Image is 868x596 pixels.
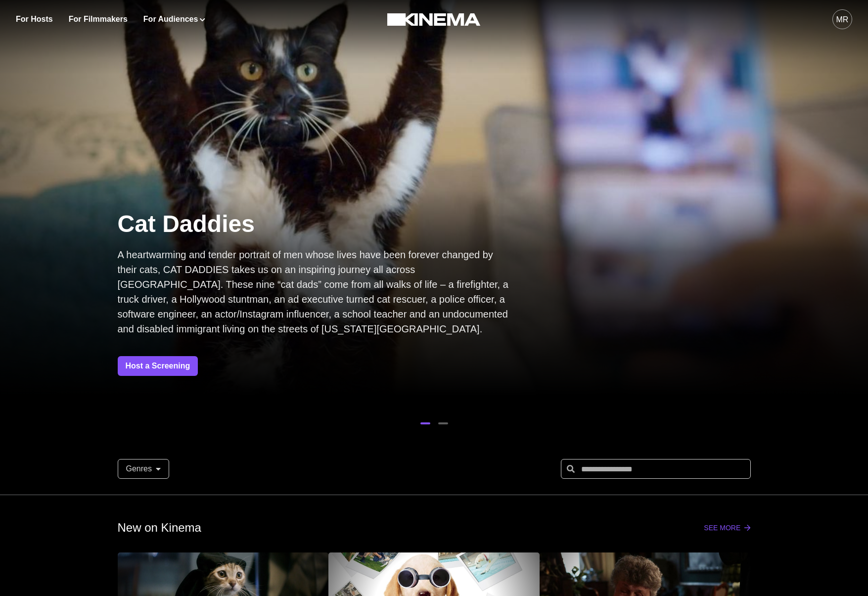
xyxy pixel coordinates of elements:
[836,14,849,26] div: MR
[118,459,169,479] button: Genres
[118,247,513,336] p: A heartwarming and tender portrait of men whose lives have been forever changed by their cats, CA...
[69,13,128,25] a: For Filmmakers
[16,13,53,25] a: For Hosts
[118,356,198,376] a: Host a Screening
[118,519,201,537] p: New on Kinema
[704,524,750,532] a: See more
[118,209,513,239] p: Cat Daddies
[143,13,205,25] button: For Audiences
